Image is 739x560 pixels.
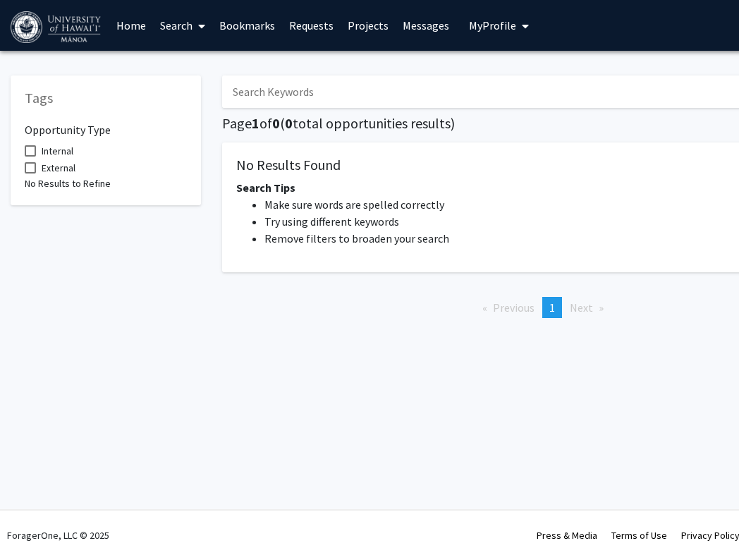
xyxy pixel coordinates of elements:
a: Requests [282,1,341,50]
a: Bookmarks [212,1,282,50]
img: University of Hawaiʻi at Mānoa Logo [11,11,104,43]
a: Home [109,1,153,50]
h6: Opportunity Type [25,112,187,137]
a: Press & Media [537,529,597,542]
a: Search [153,1,212,50]
a: Terms of Use [611,529,667,542]
a: Projects [341,1,396,50]
span: 0 [272,114,280,132]
iframe: Chat [11,497,60,549]
span: Next [570,300,593,315]
span: 1 [549,300,555,315]
h5: Tags [25,90,187,106]
div: ForagerOne, LLC © 2025 [7,511,109,560]
span: Search Tips [236,181,295,195]
span: No Results to Refine [25,177,111,190]
span: External [42,159,75,176]
span: 0 [285,114,293,132]
span: My Profile [469,18,516,32]
a: Messages [396,1,456,50]
span: Internal [42,142,73,159]
span: 1 [252,114,259,132]
span: Previous [493,300,535,315]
